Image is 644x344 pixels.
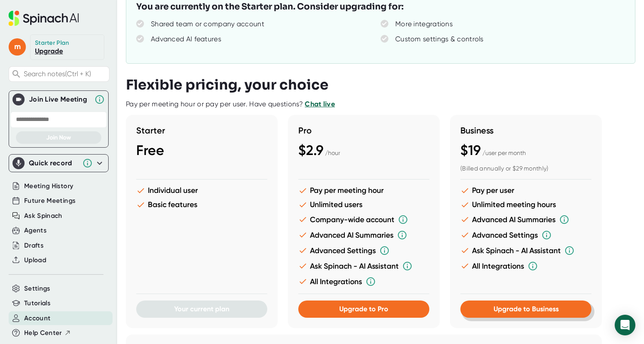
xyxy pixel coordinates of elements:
div: (Billed annually or $29 monthly) [460,165,591,173]
li: Company-wide account [298,214,429,225]
li: Unlimited users [298,200,429,209]
button: Future Meetings [24,196,75,206]
span: $2.9 [298,142,323,158]
button: Tutorials [24,298,50,308]
li: Ask Spinach - AI Assistant [298,261,429,271]
button: Join Now [16,131,101,144]
button: Upgrade to Business [460,301,591,318]
div: Quick record [29,159,78,167]
button: Settings [24,284,50,294]
span: Search notes (Ctrl + K) [24,70,107,78]
button: Drafts [24,241,44,251]
li: Advanced AI Summaries [298,230,429,240]
li: Individual user [136,186,267,195]
h3: Pro [298,125,429,136]
img: Join Live Meeting [14,95,23,104]
span: $19 [460,142,481,158]
li: All Integrations [460,261,591,271]
div: Starter Plan [35,39,69,47]
li: Advanced Settings [298,245,429,256]
li: Unlimited meeting hours [460,200,591,209]
span: Help Center [24,328,62,338]
li: Advanced AI Summaries [460,214,591,225]
button: Agents [24,226,47,236]
li: Advanced Settings [460,230,591,240]
li: Pay per meeting hour [298,186,429,195]
div: Advanced AI features [151,35,221,43]
button: Ask Spinach [24,211,63,221]
span: Your current plan [174,305,229,313]
li: Basic features [136,200,267,209]
span: Upgrade to Business [494,305,559,313]
div: Open Intercom Messenger [615,315,635,335]
button: Upgrade to Pro [298,301,429,318]
h3: Business [460,125,591,136]
div: Pay per meeting hour or pay per user. Have questions? [126,100,335,108]
h3: Starter [136,125,267,136]
li: Ask Spinach - AI Assistant [460,245,591,256]
button: Your current plan [136,301,267,318]
span: / hour [325,149,340,156]
div: Custom settings & controls [395,35,484,43]
span: m [9,38,26,56]
li: Pay per user [460,186,591,195]
button: Account [24,313,50,323]
button: Help Center [24,328,71,338]
div: Join Live Meeting [29,95,90,104]
div: Quick record [13,155,105,172]
h3: Flexible pricing, your choice [126,77,328,93]
button: Upload [24,255,46,265]
a: Chat live [305,100,335,108]
button: Meeting History [24,181,73,191]
a: Upgrade [35,47,63,55]
span: Join Now [46,134,71,141]
span: Upgrade to Pro [339,305,388,313]
span: Free [136,142,164,158]
div: Join Live MeetingJoin Live Meeting [13,91,105,108]
div: More integrations [395,20,453,28]
span: / user per month [482,149,526,156]
div: Shared team or company account [151,20,264,28]
li: All Integrations [298,276,429,287]
h3: You are currently on the Starter plan. Consider upgrading for: [136,0,403,13]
